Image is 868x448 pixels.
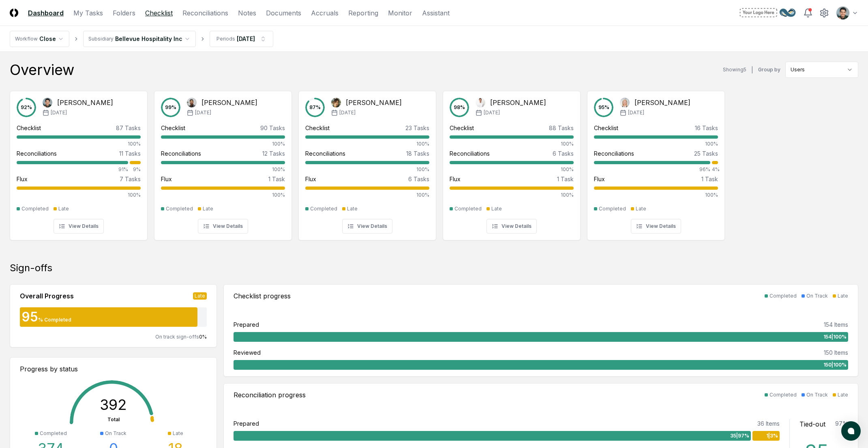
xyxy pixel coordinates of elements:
div: Late [838,292,848,300]
button: View Details [487,219,537,234]
div: Flux [450,175,461,183]
div: 100% [594,191,718,199]
div: 18 Tasks [406,149,429,158]
div: Checklist [161,124,185,132]
img: Shelby Cooper [620,98,630,107]
a: Assistant [422,8,450,18]
a: Checklist progressCompletedOn TrackLatePrepared154 Items154|100%Reviewed150 Items150|100% [223,284,858,377]
div: Checklist [450,124,474,132]
label: Group by [758,67,780,72]
div: Subsidiary [88,35,114,43]
a: Accruals [311,8,339,18]
div: 154 Items [824,320,848,329]
div: 95 [20,311,38,324]
div: 100% [450,191,574,199]
a: Notes [238,8,256,18]
img: d09822cc-9b6d-4858-8d66-9570c114c672_298d096e-1de5-4289-afae-be4cc58aa7ae.png [836,6,849,19]
div: Reconciliations [305,149,345,158]
div: Late [173,430,183,437]
div: 25 Tasks [694,149,718,158]
div: Flux [17,175,28,183]
div: Late [58,205,69,212]
img: Fausto Lucero [187,98,197,107]
span: 154 | 100 % [823,333,847,341]
div: 6 Tasks [408,175,429,183]
div: On Track [806,391,828,399]
div: 100% [305,140,429,148]
div: [PERSON_NAME] [346,98,402,107]
div: 9% [130,166,141,173]
div: 90 Tasks [260,124,285,132]
div: Reviewed [234,348,261,357]
div: 100% [17,140,141,148]
div: Checklist [17,124,41,132]
div: Completed [769,391,797,399]
div: Progress by status [20,364,207,374]
button: Periods[DATE] [210,31,273,47]
div: Completed [310,205,337,212]
div: On Track [806,292,828,300]
div: Flux [594,175,605,183]
div: 150 Items [824,348,848,357]
div: Showing 5 [723,66,746,73]
a: 99%Fausto Lucero[PERSON_NAME][DATE]Checklist90 Tasks100%Reconciliations12 Tasks100%Flux1 Task100%... [154,84,292,240]
button: View Details [342,219,392,234]
div: 1 Task [557,175,574,183]
div: Completed [40,430,67,437]
div: 91% [17,166,128,173]
div: Completed [21,205,49,212]
div: 100% [161,166,285,173]
div: 1 Task [268,175,285,183]
div: 1 Task [701,175,718,183]
img: NetSuite Demo logo [739,6,797,19]
span: [DATE] [51,109,67,116]
a: Folders [113,8,135,18]
div: 12 Tasks [262,149,285,158]
div: | [751,66,753,74]
div: Reconciliations [450,149,490,158]
a: 87%Jane Liu[PERSON_NAME][DATE]Checklist23 Tasks100%Reconciliations18 Tasks100%Flux6 Tasks100%Comp... [298,84,436,240]
div: Checklist [594,124,618,132]
a: Monitor [388,8,412,18]
img: Jane Liu [331,98,341,107]
div: 100% [305,166,429,173]
div: [PERSON_NAME] [490,98,546,107]
nav: breadcrumb [10,31,273,47]
div: Completed [166,205,193,212]
div: Sign-offs [10,262,858,274]
div: 36 Items [757,419,780,428]
div: 88 Tasks [549,124,574,132]
div: Flux [161,175,172,183]
div: 100% [161,191,285,199]
div: Periods [216,35,235,43]
span: 1 | 3 % [766,432,778,439]
div: Checklist progress [234,291,291,301]
span: 150 | 100 % [823,361,847,369]
div: Overview [10,62,74,78]
div: 6 Tasks [553,149,574,158]
div: 100% [594,140,718,148]
a: Checklist [145,8,173,18]
a: Dashboard [28,8,64,18]
div: Checklist [305,124,330,132]
div: Late [347,205,358,212]
div: 100% [450,166,574,173]
div: Completed [769,292,797,300]
div: Late [838,391,848,399]
div: 100% [17,191,141,199]
div: [PERSON_NAME] [57,98,113,107]
div: Reconciliation progress [234,390,306,400]
div: 100% [450,140,574,148]
img: Logo [10,9,18,17]
a: 95%Shelby Cooper[PERSON_NAME][DATE]Checklist16 Tasks100%Reconciliations25 Tasks96%4%Flux1 Task100... [587,84,725,240]
div: [PERSON_NAME] [634,98,690,107]
div: Prepared [234,419,259,428]
span: [DATE] [484,109,500,116]
div: 87 Tasks [116,124,141,132]
span: 0 % [199,334,207,340]
div: Completed [454,205,482,212]
a: Documents [266,8,301,18]
span: [DATE] [339,109,356,116]
div: 97 % [835,419,848,429]
div: Late [636,205,646,212]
